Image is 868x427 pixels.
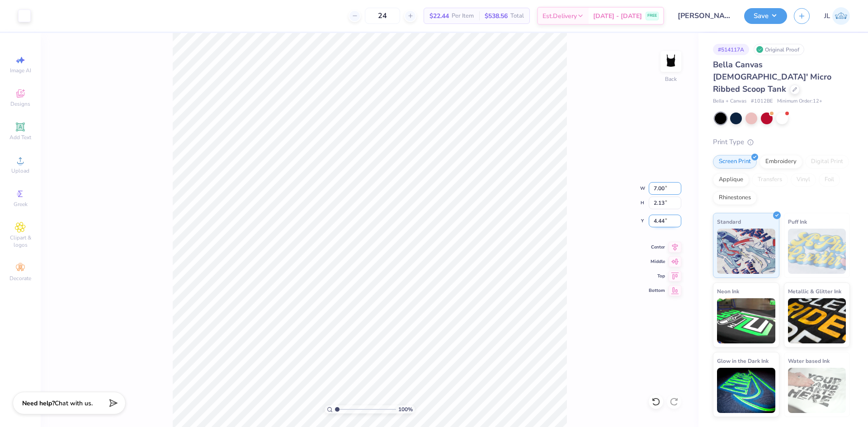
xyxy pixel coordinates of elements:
[788,229,846,274] img: Puff Ink
[788,368,846,413] img: Water based Ink
[510,11,524,21] span: Total
[713,59,831,94] span: Bella Canvas [DEMOGRAPHIC_DATA]' Micro Ribbed Scoop Tank
[717,217,741,226] span: Standard
[713,173,749,187] div: Applique
[824,11,830,21] span: JL
[22,399,55,408] strong: Need help?
[754,44,804,55] div: Original Proof
[11,167,29,174] span: Upload
[542,11,577,21] span: Est. Delivery
[717,368,775,413] img: Glow in the Dark Ink
[777,98,822,105] span: Minimum Order: 12 +
[824,7,850,25] a: JL
[649,287,665,294] span: Bottom
[788,356,830,366] span: Water based Ink
[717,286,739,296] span: Neon Ink
[649,258,665,265] span: Middle
[717,356,769,366] span: Glow in the Dark Ink
[429,11,449,21] span: $22.44
[10,100,30,108] span: Designs
[717,298,775,343] img: Neon Ink
[713,44,749,55] div: # 514117A
[9,134,31,141] span: Add Text
[752,173,788,187] div: Transfers
[788,298,846,343] img: Metallic & Glitter Ink
[647,13,657,19] span: FREE
[5,234,36,249] span: Clipart & logos
[485,11,508,21] span: $538.56
[55,399,93,408] span: Chat with us.
[713,137,850,147] div: Print Type
[649,273,665,279] span: Top
[744,8,787,24] button: Save
[649,244,665,250] span: Center
[788,286,841,296] span: Metallic & Glitter Ink
[14,201,28,208] span: Greek
[713,98,746,105] span: Bella + Canvas
[9,275,31,282] span: Decorate
[665,75,677,83] div: Back
[662,52,680,70] img: Back
[10,67,31,74] span: Image AI
[671,7,737,25] input: Untitled Design
[819,173,840,187] div: Foil
[365,8,400,24] input: – –
[788,217,807,226] span: Puff Ink
[832,7,850,25] img: Jairo Laqui
[791,173,816,187] div: Vinyl
[759,155,802,169] div: Embroidery
[593,11,642,21] span: [DATE] - [DATE]
[805,155,849,169] div: Digital Print
[713,191,757,205] div: Rhinestones
[751,98,773,105] span: # 1012BE
[452,11,474,21] span: Per Item
[717,229,775,274] img: Standard
[713,155,757,169] div: Screen Print
[398,405,413,413] span: 100 %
